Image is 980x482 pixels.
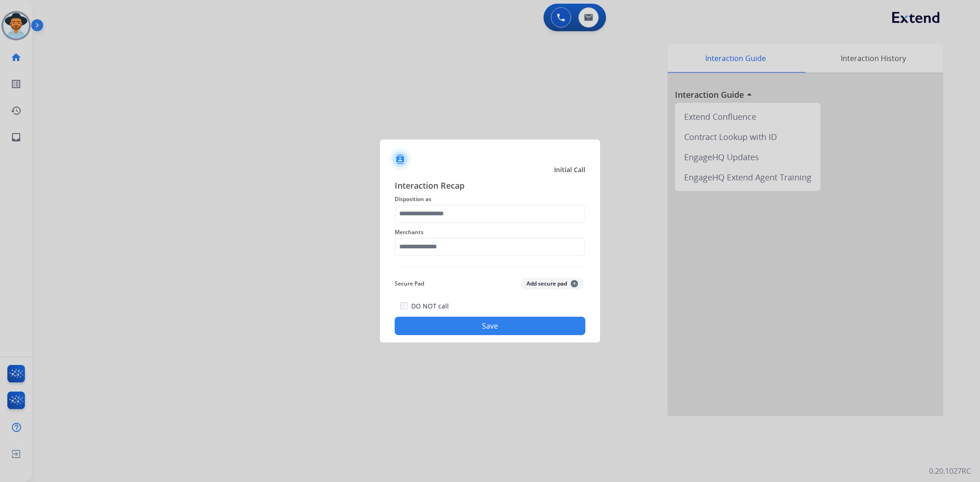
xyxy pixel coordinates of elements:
[395,179,585,194] span: Interaction Recap
[571,280,578,287] span: +
[395,227,585,238] span: Merchants
[554,165,585,174] span: Initial Call
[411,302,449,311] label: DO NOT call
[395,267,585,268] img: contact-recap-line.svg
[929,465,971,476] p: 0.20.1027RC
[395,317,585,335] button: Save
[389,148,411,170] img: contactIcon
[395,194,585,205] span: Disposition as
[395,278,424,289] span: Secure Pad
[521,278,583,289] button: Add secure pad+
